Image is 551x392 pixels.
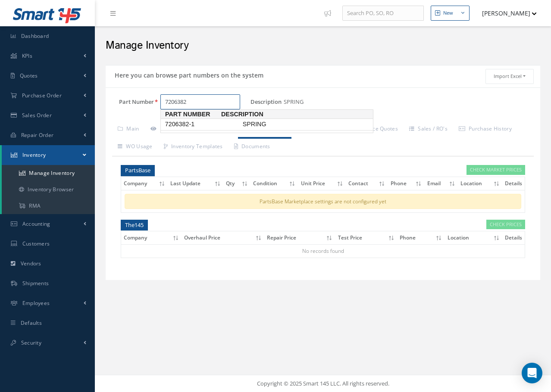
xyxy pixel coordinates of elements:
span: PartsBase Marketplace settings are not configured yet [260,198,386,205]
span: Part Number [161,110,221,119]
th: Condition [250,177,298,190]
button: CHECK PRICES [486,220,525,230]
a: WO Usage [112,138,158,156]
a: Sales / RO's [404,121,453,139]
input: Search PO, SO, RO [342,6,424,21]
button: CHECK MARKET PRICES [466,165,525,175]
div: Open Intercom Messenger [522,363,542,383]
span: Employees [22,299,50,307]
td: No records found [121,245,525,258]
span: Repair Order [21,131,54,139]
th: Details [502,231,525,245]
th: Location [445,231,502,245]
th: Email [425,177,458,190]
a: Bird View [145,121,189,139]
label: Part Number [106,99,154,105]
th: Company [121,177,168,190]
a: RMA [2,198,95,214]
th: Overhaul Price [182,231,264,245]
span: SPRING [241,120,370,129]
th: Last Update [168,177,223,190]
label: Description [250,99,282,105]
span: Defaults [21,319,42,327]
span: Vendors [21,260,41,267]
th: Unit Price [298,177,346,190]
span: PartsBase [121,165,155,177]
th: Location [458,177,502,190]
span: Customers [22,240,50,247]
a: Documents [229,138,276,156]
th: Details [502,177,525,190]
div: New [443,9,453,17]
span: SPRING [284,94,307,110]
span: KPIs [22,52,32,59]
button: Import Excel [485,69,534,84]
h2: Manage Inventory [106,39,540,52]
span: Sales Order [22,112,52,119]
a: Inventory [2,145,95,165]
th: Phone [388,177,425,190]
th: Company [121,231,182,245]
th: Qty [223,177,250,190]
a: Purchase History [453,121,517,139]
span: Shipments [22,280,49,287]
th: Phone [397,231,445,245]
a: Inventory Templates [158,138,229,156]
span: Dashboard [21,32,49,40]
div: Copyright © 2025 Smart 145 LLC. All rights reserved. [103,380,542,388]
span: The145 [121,220,148,231]
span: Description [221,110,351,119]
th: Repair Price [264,231,335,245]
th: Test Price [335,231,398,245]
button: [PERSON_NAME] [474,5,537,22]
a: Service Quotes [345,121,404,139]
span: Purchase Order [22,92,62,99]
span: Inventory [22,151,46,159]
h5: Here you can browse part numbers on the system [112,69,263,79]
a: Main [112,121,145,139]
span: Quotes [20,72,38,79]
button: New [431,6,470,21]
th: Contact [346,177,388,190]
span: Accounting [22,220,50,227]
span: Security [21,339,41,346]
span: 7206382-1 [163,120,241,129]
a: Manage Inventory [2,165,95,181]
a: Inventory Browser [2,181,95,198]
